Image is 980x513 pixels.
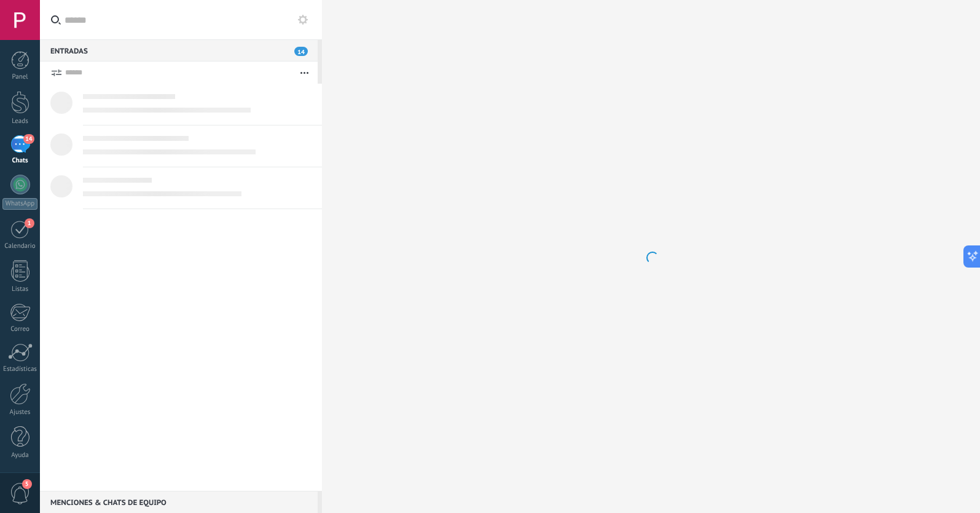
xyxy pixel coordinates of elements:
[2,117,38,125] div: Leads
[2,451,38,459] div: Ayuda
[2,157,38,165] div: Chats
[2,325,38,333] div: Correo
[23,134,34,144] span: 14
[2,242,38,250] div: Calendario
[2,365,38,373] div: Estadísticas
[40,491,318,513] div: Menciones & Chats de equipo
[2,73,38,81] div: Panel
[22,479,32,489] span: 5
[291,62,318,84] button: Más
[2,408,38,416] div: Ajustes
[294,47,308,56] span: 14
[2,285,38,293] div: Listas
[2,198,37,210] div: WhatsApp
[25,218,34,228] span: 1
[40,39,318,62] div: Entradas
